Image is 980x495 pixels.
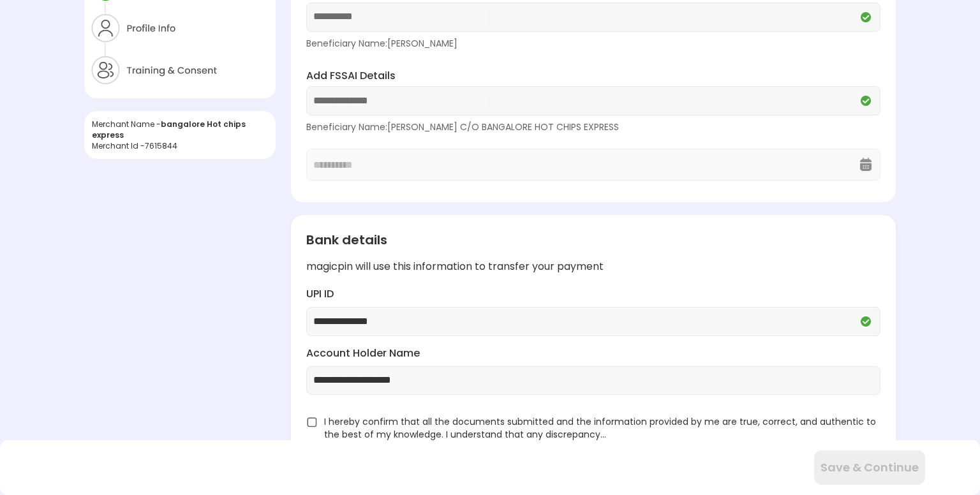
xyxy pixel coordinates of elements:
[92,119,268,140] div: Merchant Name -
[814,450,925,485] button: Save & Continue
[92,119,246,140] span: bangalore Hot chips express
[306,230,880,249] div: Bank details
[306,346,880,361] label: Account Holder Name
[306,69,880,84] label: Add FSSAI Details
[324,415,880,441] span: I hereby confirm that all the documents submitted and the information provided by me are true, co...
[858,10,873,25] img: Q2VREkDUCX-Nh97kZdnvclHTixewBtwTiuomQU4ttMKm5pUNxe9W_NURYrLCGq_Mmv0UDstOKswiepyQhkhj-wqMpwXa6YfHU...
[92,140,268,151] div: Merchant Id - 7615844
[306,417,318,428] img: unchecked
[858,314,873,329] img: Q2VREkDUCX-Nh97kZdnvclHTixewBtwTiuomQU4ttMKm5pUNxe9W_NURYrLCGq_Mmv0UDstOKswiepyQhkhj-wqMpwXa6YfHU...
[306,121,880,133] div: Beneficiary Name: [PERSON_NAME] C/O BANGALORE HOT CHIPS EXPRESS
[306,260,880,274] div: magicpin will use this information to transfer your payment
[306,287,880,302] label: UPI ID
[858,93,873,108] img: Q2VREkDUCX-Nh97kZdnvclHTixewBtwTiuomQU4ttMKm5pUNxe9W_NURYrLCGq_Mmv0UDstOKswiepyQhkhj-wqMpwXa6YfHU...
[306,37,880,50] div: Beneficiary Name: [PERSON_NAME]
